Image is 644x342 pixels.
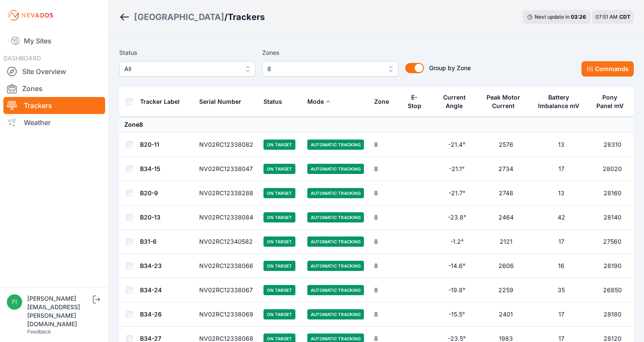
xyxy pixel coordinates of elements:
[194,278,258,302] td: NV02RC12338067
[140,91,186,112] button: Tracker Label
[480,278,532,302] td: 2259
[140,286,162,294] a: B34-24
[532,205,591,230] td: 42
[124,64,238,74] span: All
[591,133,634,157] td: 28310
[119,117,634,133] td: Zone 8
[3,31,105,51] a: My Sites
[434,254,480,278] td: -14.6°
[532,278,591,302] td: 35
[591,230,634,254] td: 27560
[194,302,258,327] td: NV02RC12338069
[595,14,618,20] span: 07:51 AM
[140,335,161,342] a: B34-27
[27,328,51,335] a: Feedback
[199,91,248,112] button: Serial Number
[140,311,162,318] a: B34-26
[267,64,381,74] span: 8
[439,87,475,116] button: Current Angle
[369,278,401,302] td: 8
[7,294,22,310] img: fidel.lopez@prim.com
[434,278,480,302] td: -19.8°
[591,157,634,181] td: 28020
[194,157,258,181] td: NV02RC12338047
[591,278,634,302] td: 26850
[434,181,480,205] td: -21.7°
[485,87,527,116] button: Peak Motor Current
[480,133,532,157] td: 2576
[134,11,224,23] a: [GEOGRAPHIC_DATA]
[480,205,532,230] td: 2464
[263,212,295,222] span: On Target
[194,181,258,205] td: NV02RC12338288
[3,97,105,114] a: Trackers
[532,230,591,254] td: 17
[262,61,398,77] button: 8
[369,205,401,230] td: 8
[307,261,364,271] span: Automatic Tracking
[140,238,157,245] a: B31-6
[596,93,624,110] div: Pony Panel mV
[263,237,295,247] span: On Target
[263,140,295,150] span: On Target
[369,230,401,254] td: 8
[596,87,629,116] button: Pony Panel mV
[263,309,295,319] span: On Target
[307,237,364,247] span: Automatic Tracking
[263,91,289,112] button: Status
[369,133,401,157] td: 8
[3,114,105,131] a: Weather
[263,164,295,174] span: On Target
[434,230,480,254] td: -1.2°
[224,11,228,23] span: /
[194,205,258,230] td: NV02RC12338084
[140,165,160,172] a: B34-15
[228,11,265,23] h3: Trackers
[307,164,364,174] span: Automatic Tracking
[480,230,532,254] td: 2121
[263,97,282,106] div: Status
[263,285,295,295] span: On Target
[374,97,389,106] div: Zone
[263,261,295,271] span: On Target
[480,181,532,205] td: 2748
[369,157,401,181] td: 8
[194,133,258,157] td: NV02RC12338082
[532,302,591,327] td: 17
[439,93,469,110] div: Current Angle
[619,14,630,20] span: CDT
[406,87,429,116] button: E-Stop
[307,97,324,106] div: Mode
[307,91,331,112] button: Mode
[374,91,396,112] button: Zone
[429,64,471,71] span: Group by Zone
[532,133,591,157] td: 13
[263,188,295,198] span: On Target
[7,9,54,22] img: Nevados
[194,254,258,278] td: NV02RC12338066
[369,254,401,278] td: 8
[307,309,364,319] span: Automatic Tracking
[532,254,591,278] td: 16
[434,302,480,327] td: -15.5°
[581,61,634,77] button: Commands
[3,80,105,97] a: Zones
[406,93,423,110] div: E-Stop
[3,63,105,80] a: Site Overview
[140,141,159,148] a: B20-11
[369,302,401,327] td: 8
[591,181,634,205] td: 28160
[591,205,634,230] td: 28140
[485,93,522,110] div: Peak Motor Current
[140,262,162,269] a: B34-23
[369,181,401,205] td: 8
[537,93,581,110] div: Battery Imbalance mV
[537,87,586,116] button: Battery Imbalance mV
[140,189,158,197] a: B20-9
[307,285,364,295] span: Automatic Tracking
[532,181,591,205] td: 13
[571,14,586,20] div: 03 : 26
[199,97,241,106] div: Serial Number
[140,214,160,221] a: B20-13
[119,48,255,58] label: Status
